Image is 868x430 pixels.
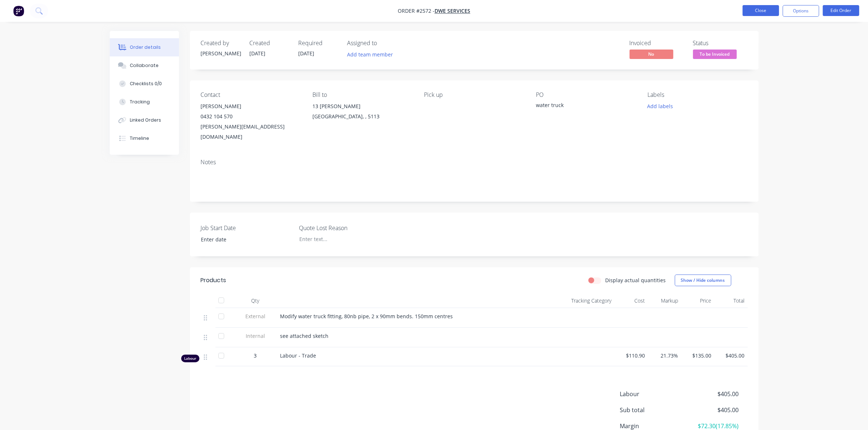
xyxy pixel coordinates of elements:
[254,352,257,359] span: 3
[110,129,179,147] button: Timeline
[783,5,819,17] button: Options
[201,111,301,122] div: 0432 104 570
[533,293,615,308] div: Tracking Category
[648,293,681,308] div: Markup
[347,40,420,47] div: Assigned to
[250,40,290,47] div: Created
[714,293,747,308] div: Total
[398,8,435,15] span: Order #2572 -
[201,276,226,285] div: Products
[237,312,275,320] span: External
[643,101,677,111] button: Add labels
[693,50,737,60] button: To be Invoiced
[717,352,744,359] span: $405.00
[110,38,179,56] button: Order details
[130,80,162,87] div: Checklists 0/0
[743,5,779,16] button: Close
[130,99,150,105] div: Tracking
[606,276,666,284] label: Display actual quantities
[343,50,397,59] button: Add team member
[13,5,24,16] img: Factory
[620,406,685,414] span: Sub total
[299,224,390,232] label: Quote Lost Reason
[684,352,711,359] span: $135.00
[312,101,412,125] div: 13 [PERSON_NAME][GEOGRAPHIC_DATA], , 5113
[647,91,747,98] div: Labels
[312,91,412,98] div: Bill to
[201,91,301,98] div: Contact
[201,40,241,47] div: Created by
[201,101,301,111] div: [PERSON_NAME]
[130,135,149,142] div: Timeline
[201,224,292,232] label: Job Start Date
[620,390,685,398] span: Labour
[299,50,315,57] span: [DATE]
[536,91,636,98] div: PO
[110,93,179,111] button: Tracking
[201,50,241,57] div: [PERSON_NAME]
[651,352,678,359] span: 21.73%
[110,56,179,75] button: Collaborate
[110,75,179,93] button: Checklists 0/0
[181,355,199,362] div: Labour
[630,40,684,47] div: Invoiced
[201,101,301,142] div: [PERSON_NAME]0432 104 570[PERSON_NAME][EMAIL_ADDRESS][DOMAIN_NAME]
[299,40,339,47] div: Required
[201,159,748,166] div: Notes
[435,8,470,15] a: DWE Services
[424,91,524,98] div: Pick up
[693,40,748,47] div: Status
[201,122,301,142] div: [PERSON_NAME][EMAIL_ADDRESS][DOMAIN_NAME]
[196,234,287,245] input: Enter date
[685,390,739,398] span: $405.00
[681,293,714,308] div: Price
[536,101,627,111] div: water truck
[234,293,277,308] div: Qty
[618,352,645,359] span: $110.90
[237,332,275,340] span: Internal
[130,44,161,51] div: Order details
[823,5,859,16] button: Edit Order
[250,50,266,57] span: [DATE]
[312,101,412,111] div: 13 [PERSON_NAME]
[615,293,648,308] div: Cost
[130,117,161,123] div: Linked Orders
[347,50,397,59] button: Add team member
[110,111,179,129] button: Linked Orders
[630,50,673,59] span: No
[312,111,412,122] div: [GEOGRAPHIC_DATA], , 5113
[693,50,737,59] span: To be Invoiced
[280,352,316,359] span: Labour - Trade
[675,275,731,286] button: Show / Hide columns
[685,406,739,414] span: $405.00
[130,62,159,69] div: Collaborate
[280,332,329,339] span: see attached sketch
[280,313,453,320] span: Modify water truck fitting, 80nb pipe, 2 x 90mm bends. 150mm centres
